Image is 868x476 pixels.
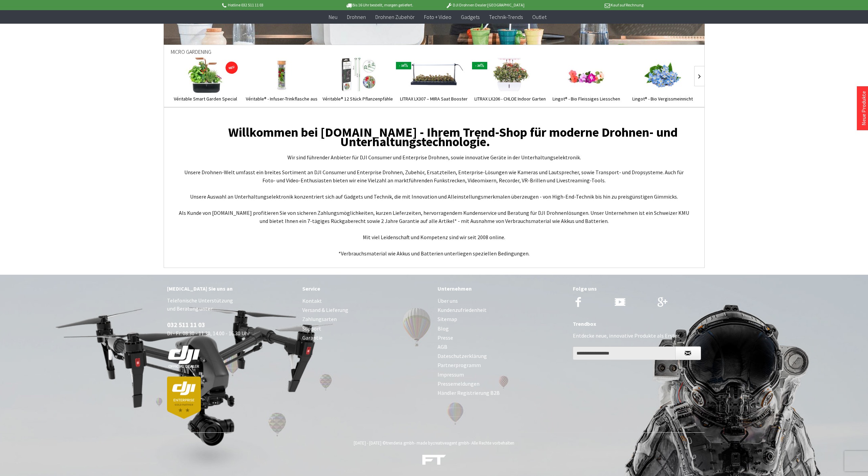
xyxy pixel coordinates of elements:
div: Folge uns [573,284,701,293]
a: LITRAX LX206 - CHLOE Indoor Garten [472,95,548,109]
p: Wir sind führender Anbieter für DJI Consumer und Enterprise Drohnen, sowie innovative Geräte in d... [178,153,691,161]
a: Neue Produkte [860,91,867,126]
a: Neu [324,10,342,24]
a: 032 511 11 03 [167,321,205,329]
div: Unternehmen [438,284,566,293]
a: Lingot® - Bio Vergissmeinnicht (Myosotis) [625,95,701,109]
img: Véritable® 12 Stück Pflanzenpfähle [338,55,377,94]
a: Händler Registrierung B2B [438,388,566,398]
img: LITRAX LX206 - CHLOE Indoor Garten [481,55,539,94]
img: Véritable® - Infuser-Trinkflasche aus Glas, 450ml [263,55,300,94]
a: Outlet [527,10,551,24]
a: Drohnen [342,10,371,24]
img: LITRAX LX307 – MIRA Saat Booster [405,55,463,94]
img: white-dji-schweiz-logo-official_140x140.png [167,345,201,368]
span: Drohnen Zubehör [375,14,415,20]
div: Micro Gardening [171,45,698,64]
span: Technik-Trends [489,14,523,20]
span: Willkommen bei [DOMAIN_NAME] - Ihrem Trend-Shop für moderne Drohnen- und Unterhaltungstechnologie. [209,105,678,168]
a: Véritable Smart Garden Special Edition in... [167,95,243,109]
a: Drohnen Zubehör [371,10,419,24]
a: Über uns [438,296,566,305]
a: AGB [438,342,566,352]
a: Foto + Video [419,10,456,24]
button: Newsletter abonnieren [675,346,701,360]
span: Gadgets [461,14,479,20]
a: Garantie [302,333,431,342]
div: Trendbox [573,319,701,328]
a: Kontakt [302,296,431,305]
a: Gadgets [456,10,484,24]
a: Véritable® - Infuser-Trinkflasche aus Glas, 450ml [243,95,320,109]
a: Sitemap [438,315,566,324]
div: Service [302,284,431,293]
a: Partnerprogramm [438,361,566,370]
div: [DATE] - [DATE] © - made by - Alle Rechte vorbehalten [169,440,699,446]
a: Dateschutzerklärung [438,352,566,361]
img: Lingot® - Bio Fleissiges Liesschen (Impatiens) [567,55,606,94]
a: Blog [438,324,566,333]
p: Hotline 032 511 11 03 [221,1,327,9]
a: Lingot® - Bio Fleissiges Liesschen (Impatiens) [548,95,625,109]
a: Impressum [438,370,566,379]
a: Kundenzufriedenheit [438,305,566,315]
a: Véritable® 12 Stück Pflanzenpfähle [320,95,396,109]
span: Outlet [532,14,546,20]
a: trenderia gmbh [386,440,414,446]
img: dji-partner-enterprise_goldLoJgYOWPUIEBO.png [167,377,201,419]
img: Véritable Smart Garden Special Edition in Schwarz/Kupfer [186,55,225,94]
span: Neu [329,14,337,20]
a: Technik-Trends [484,10,527,24]
input: Ihre E-Mail Adresse [573,346,676,360]
p: Bis 16 Uhr bestellt, morgen geliefert. [327,1,432,9]
a: Presse [438,333,566,342]
a: LITRAX LX307 – MIRA Saat Booster [396,95,472,109]
a: Pressemeldungen [438,379,566,388]
img: Lingot® - Bio Vergissmeinnicht (Myosotis) [643,55,682,94]
a: creativeagent gmbh [432,440,469,446]
p: DJI Drohnen Dealer [GEOGRAPHIC_DATA] [432,1,538,9]
div: [MEDICAL_DATA] Sie uns an [167,284,296,293]
p: Entdecke neue, innovative Produkte als Erster. [573,332,701,340]
a: Zahlungsarten [302,315,431,324]
p: Unsere Drohnen-Welt umfasst ein breites Sortiment an DJI Consumer und Enterprise Drohnen, Zubehör... [178,168,691,257]
span: Drohnen [347,14,366,20]
p: Kauf auf Rechnung [538,1,643,9]
p: Telefonische Unterstützung und Beratung unter: Di - Fr: 08:30 - 11.30, 14.00 - 16.30 Uhr [167,296,296,419]
img: ft-white-trans-footer.png [422,455,446,465]
a: Support [302,324,431,333]
a: Versand & Lieferung [302,305,431,315]
span: Foto + Video [424,14,451,20]
a: DJI Drohnen, Trends & Gadgets Shop [422,455,446,468]
a: Lingot® - Bio Zwergsonnenblume [701,95,777,109]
